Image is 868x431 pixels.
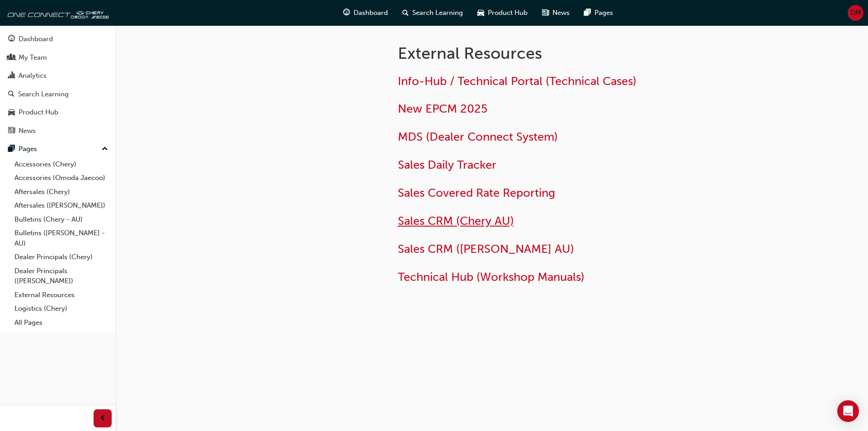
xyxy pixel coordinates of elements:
[11,264,112,288] a: Dealer Principals ([PERSON_NAME])
[4,29,112,141] button: DashboardMy TeamAnalyticsSearch LearningProduct HubNews
[577,4,620,22] a: pages-iconPages
[11,157,112,171] a: Accessories (Chery)
[398,74,637,88] a: Info-Hub / Technical Portal (Technical Cases)
[594,8,613,18] span: Pages
[99,413,106,424] span: prev-icon
[8,54,15,62] span: people-icon
[402,7,409,19] span: search-icon
[398,186,555,200] a: Sales Covered Rate Reporting
[5,4,108,22] img: oneconnect
[11,302,112,316] a: Logistics (Chery)
[11,316,112,330] a: All Pages
[11,226,112,250] a: Bulletins ([PERSON_NAME] - AU)
[19,107,58,118] div: Product Hub
[477,7,484,19] span: car-icon
[4,31,112,47] a: Dashboard
[19,34,53,44] div: Dashboard
[4,141,112,157] button: Pages
[837,400,859,422] div: Open Intercom Messenger
[398,102,487,116] a: New EPCM 2025
[584,7,591,19] span: pages-icon
[8,109,15,117] span: car-icon
[11,250,112,264] a: Dealer Principals (Chery)
[552,8,570,18] span: News
[398,158,496,172] a: Sales Daily Tracker
[19,144,37,154] div: Pages
[470,4,535,22] a: car-iconProduct Hub
[848,5,863,21] button: DM
[850,8,861,18] span: DM
[535,4,577,22] a: news-iconNews
[398,270,585,284] a: Technical Hub (Workshop Manuals)
[398,43,694,63] h1: External Resources
[4,67,112,84] a: Analytics
[19,126,36,136] div: News
[11,185,112,199] a: Aftersales (Chery)
[4,123,112,139] a: News
[395,4,470,22] a: search-iconSearch Learning
[11,213,112,227] a: Bulletins (Chery - AU)
[398,130,558,144] a: MDS (Dealer Connect System)
[8,35,15,43] span: guage-icon
[11,171,112,185] a: Accessories (Omoda Jaecoo)
[8,72,15,80] span: chart-icon
[336,4,395,22] a: guage-iconDashboard
[11,199,112,213] a: Aftersales ([PERSON_NAME])
[4,86,112,103] a: Search Learning
[398,214,514,228] a: Sales CRM (Chery AU)
[8,127,15,135] span: news-icon
[343,7,350,19] span: guage-icon
[4,104,112,121] a: Product Hub
[8,90,14,99] span: search-icon
[488,8,528,18] span: Product Hub
[18,89,69,99] div: Search Learning
[398,242,574,256] a: Sales CRM ([PERSON_NAME] AU)
[8,145,15,153] span: pages-icon
[4,49,112,66] a: My Team
[412,8,463,18] span: Search Learning
[354,8,388,18] span: Dashboard
[542,7,549,19] span: news-icon
[19,52,47,63] div: My Team
[19,71,47,81] div: Analytics
[102,143,108,155] span: up-icon
[11,288,112,302] a: External Resources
